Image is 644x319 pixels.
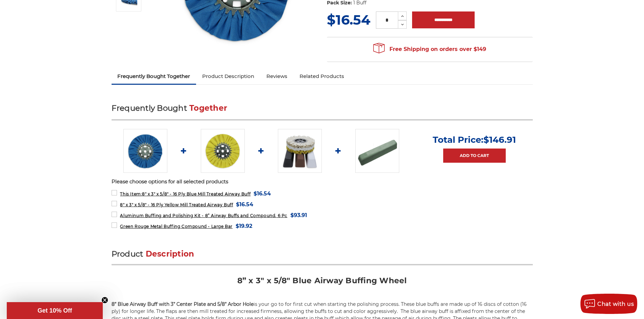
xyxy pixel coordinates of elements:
[443,149,506,163] a: Add to Cart
[260,69,293,84] a: Reviews
[290,211,307,220] span: $93.91
[120,191,142,196] strong: This Item:
[7,302,103,319] div: Get 10% OffClose teaser
[196,69,260,84] a: Product Description
[112,249,143,259] span: Product
[112,301,254,307] strong: 8” Blue Airway Buff with 3” Center Plate and 5/8” Arbor Hole
[120,213,287,218] span: Aluminum Buffing and Polishing Kit - 8” Airway Buffs and Compound, 6 Pc
[293,69,350,84] a: Related Products
[373,43,486,56] span: Free Shipping on orders over $149
[189,103,227,113] span: Together
[112,103,187,113] span: Frequently Bought
[112,69,196,84] a: Frequently Bought Together
[112,275,533,291] h2: 8” x 3" x 5/8" Blue Airway Buffing Wheel
[123,129,167,173] img: blue mill treated 8 inch airway buffing wheel
[120,191,251,196] span: 8" x 3" x 5/8" - 16 Ply Blue Mill Treated Airway Buff
[580,294,637,314] button: Chat with us
[101,297,108,303] button: Close teaser
[236,221,252,231] span: $19.92
[120,224,233,229] span: Green Rouge Metal Buffing Compound - Large Bar
[597,301,634,307] span: Chat with us
[112,178,533,186] p: Please choose options for all selected products
[327,11,371,28] span: $16.54
[120,202,233,207] span: 8" x 3" x 5/8" - 16 Ply Yellow Mill Treated Airway Buff
[38,307,72,314] span: Get 10% Off
[433,134,516,145] p: Total Price:
[236,200,253,209] span: $16.54
[254,189,271,198] span: $16.54
[483,134,516,145] span: $146.91
[146,249,194,259] span: Description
